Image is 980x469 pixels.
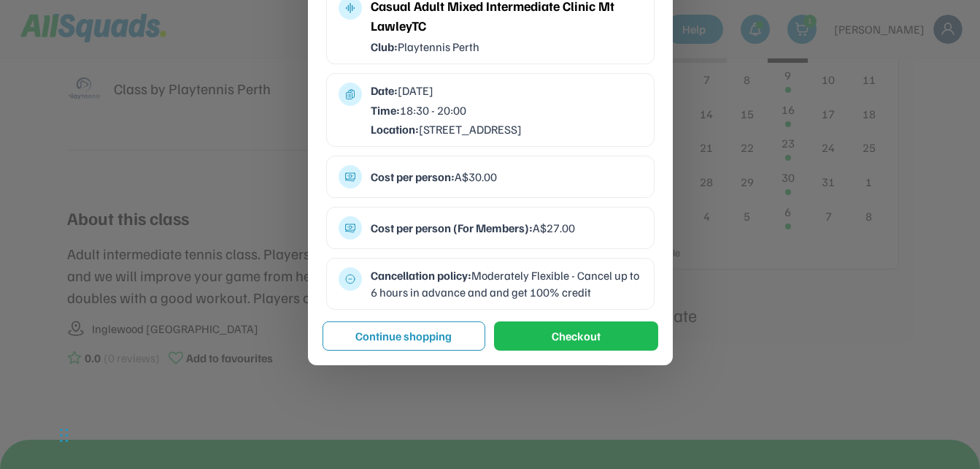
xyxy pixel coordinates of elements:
[371,169,642,185] div: A$30.00
[371,121,642,137] div: [STREET_ADDRESS]
[371,268,471,283] strong: Cancellation policy:
[323,321,485,351] button: Continue shopping
[371,122,419,137] strong: Location:
[344,2,356,14] button: multitrack_audio
[371,102,642,118] div: 18:30 - 20:00
[494,321,658,351] button: Checkout
[371,221,533,235] strong: Cost per person (For Members):
[371,39,642,55] div: Playtennis Perth
[371,39,398,54] strong: Club:
[371,169,455,184] strong: Cost per person:
[371,220,642,236] div: A$27.00
[371,103,400,118] strong: Time:
[371,83,642,99] div: [DATE]
[371,83,398,98] strong: Date:
[371,267,642,300] div: Moderately Flexible - Cancel up to 6 hours in advance and and get 100% credit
